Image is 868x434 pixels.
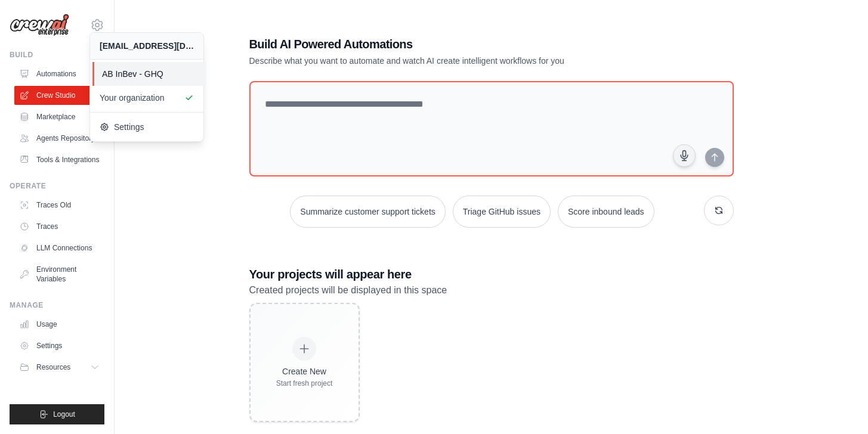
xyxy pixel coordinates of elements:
[10,300,104,310] div: Manage
[14,196,104,215] a: Traces Old
[704,196,734,225] button: Get new suggestions
[53,410,75,419] span: Logout
[276,365,333,377] div: Create New
[90,86,203,110] a: Your organization
[249,266,734,283] h3: Your projects will appear here
[14,129,104,148] a: Agents Repository
[90,115,203,139] a: Settings
[14,86,104,105] a: Crew Studio
[14,358,104,377] button: Resources
[249,283,734,298] p: Created projects will be displayed in this space
[14,217,104,236] a: Traces
[290,196,445,228] button: Summarize customer support tickets
[14,107,104,126] a: Marketplace
[36,362,70,372] span: Resources
[10,404,104,424] button: Logout
[14,150,104,169] a: Tools & Integrations
[14,260,104,289] a: Environment Variables
[673,144,696,167] button: Click to speak your automation idea
[808,377,868,434] iframe: Chat Widget
[558,196,654,228] button: Score inbound leads
[14,315,104,334] a: Usage
[10,14,69,36] img: Logo
[14,336,104,355] a: Settings
[249,36,650,52] h1: Build AI Powered Automations
[453,196,551,228] button: Triage GitHub issues
[14,64,104,83] a: Automations
[102,68,196,80] span: AB InBev - GHQ
[249,55,650,67] p: Describe what you want to automate and watch AI create intelligent workflows for you
[92,62,206,86] a: AB InBev - GHQ
[14,238,104,258] a: LLM Connections
[10,181,104,191] div: Operate
[276,379,333,388] div: Start fresh project
[10,50,104,60] div: Build
[100,40,194,52] div: [EMAIL_ADDRESS][DOMAIN_NAME]
[100,92,194,104] span: Your organization
[100,121,194,133] span: Settings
